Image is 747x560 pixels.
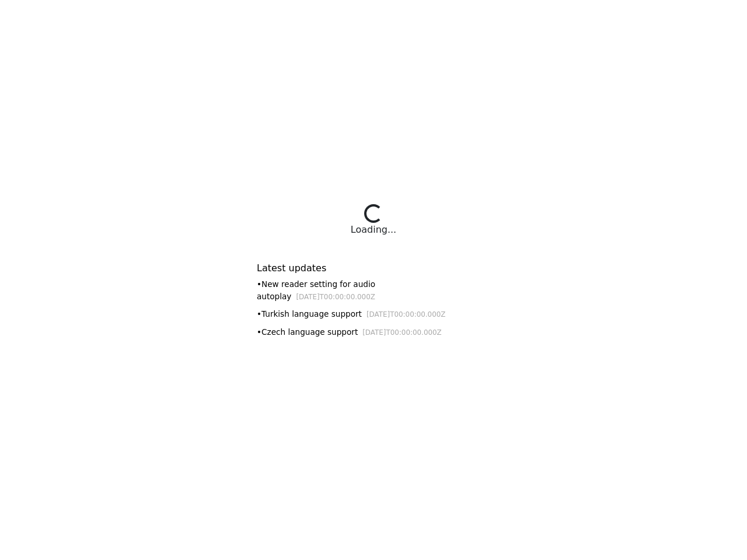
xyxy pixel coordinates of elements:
small: [DATE]T00:00:00.000Z [296,293,375,301]
div: Loading... [351,223,396,237]
small: [DATE]T00:00:00.000Z [362,328,442,337]
div: • Turkish language support [257,308,490,320]
small: [DATE]T00:00:00.000Z [366,310,446,318]
div: • New reader setting for audio autoplay [257,278,490,302]
h6: Latest updates [257,262,490,274]
div: • Czech language support [257,326,490,338]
